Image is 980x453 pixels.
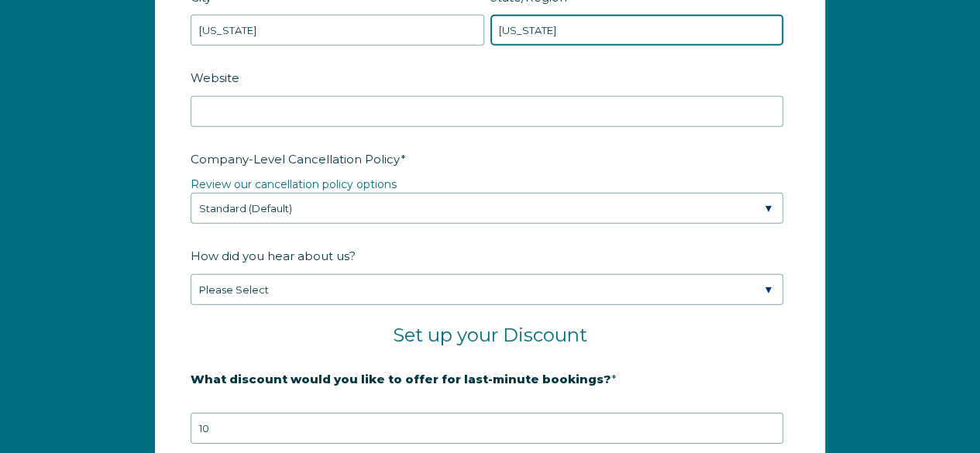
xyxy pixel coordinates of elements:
[191,66,239,90] span: Website
[191,147,401,171] span: Company-Level Cancellation Policy
[191,177,397,191] a: Review our cancellation policy options
[191,372,611,386] strong: What discount would you like to offer for last-minute bookings?
[393,324,587,346] span: Set up your Discount
[191,397,433,411] strong: 20% is recommended, minimum of 10%
[191,244,356,268] span: How did you hear about us?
